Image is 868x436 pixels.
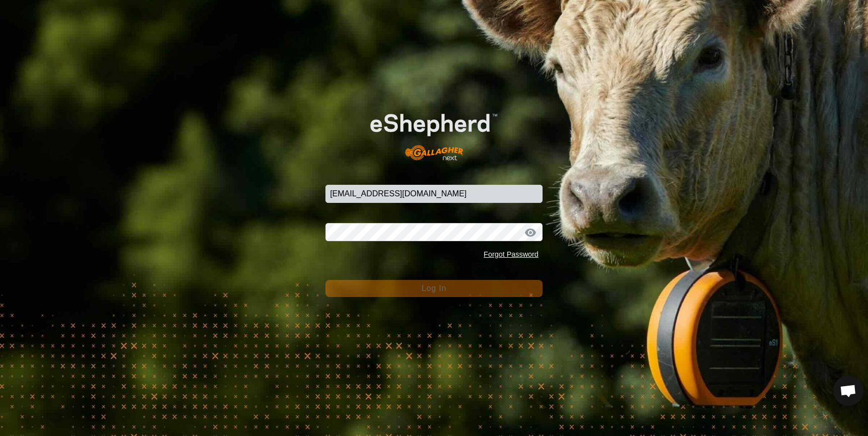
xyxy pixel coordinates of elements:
img: E-shepherd Logo [347,96,521,170]
span: Log In [422,284,446,293]
input: Email Address [325,185,543,203]
a: Forgot Password [484,250,539,258]
button: Log In [325,280,543,297]
div: Open chat [833,376,863,406]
